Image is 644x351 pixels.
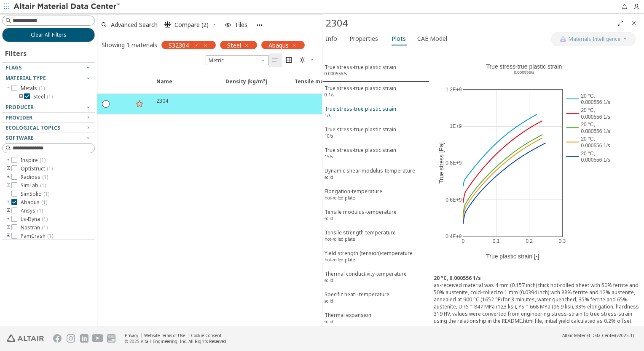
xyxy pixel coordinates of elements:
button: Table View [269,53,282,67]
div: Filters [2,42,31,62]
span: ( 1 ) [43,190,49,197]
span: Ansys [21,207,43,214]
div: (v2025.1) [562,332,634,338]
div: as-received material was 4 mm (0.157 inch) thick hot-rolled sheet with 50% ferrite and 50% austen... [434,282,640,324]
img: Altair Engineering [7,335,44,342]
button: Elongation-temperaturehot-rolled plate [322,185,429,206]
span: Properties [349,32,378,45]
span: ( 1 ) [42,215,48,223]
i:  [286,57,292,64]
button: Material Type [2,73,95,83]
button: Full Screen [614,16,627,30]
span: Producer [5,104,34,111]
span: Altair Material Data Center [562,332,615,338]
i:  [272,57,279,64]
sup: solid [325,298,333,304]
button: True stress-true plastic strain0.1/s [322,82,429,103]
span: Name [156,78,172,93]
button: AI CopilotMaterials Intelligence [551,32,636,46]
span: Expand [114,78,133,93]
span: ( 1 ) [37,207,43,214]
i:  [164,21,171,28]
span: ( 1 ) [39,85,45,92]
span: Steel [227,41,241,49]
span: Flags [5,64,21,71]
span: Metals [21,85,45,92]
span: ( 1 ) [42,224,48,231]
img: Altair Material Data Center [13,3,121,11]
button: True stress-true plastic strain1/s [322,103,429,123]
button: True stress-true plastic strain10/s [322,123,429,144]
span: OptiStruct [21,165,53,172]
button: Thermal expansionsolid [322,309,429,330]
span: ( 1 ) [47,165,53,172]
i: toogle group [5,216,11,223]
sup: hot-rolled plate [325,236,355,242]
span: ( 1 ) [40,182,46,189]
button: Ecological Topics [2,123,95,133]
div: Yield strength (tension)-temperature [325,250,413,265]
i: toogle group [5,157,11,164]
span: SimLab [21,182,46,189]
span: Steel [33,93,53,100]
i: toogle group [5,182,11,189]
i: toogle group [18,93,24,100]
span: Info [326,32,337,45]
span: Abaqus [21,199,47,206]
sup: solid [325,319,333,324]
sup: solid [325,215,333,221]
span: PamCrash [21,233,53,239]
button: Dynamic shear modulus-temperaturesolid [322,165,429,185]
sup: 0.000556/s [325,71,347,77]
div: Tensile strength-temperature [325,229,396,245]
span: ( 1 ) [40,157,46,164]
div: True stress-true plastic strain [325,85,396,100]
i:  [299,57,306,64]
span: Compare (2) [174,22,209,28]
span: Ls-Dyna [21,216,48,223]
span: Plots [392,32,406,45]
div: True stress-true plastic strain [325,64,396,79]
a: Website Terms of Use [144,332,185,338]
span: Material Type [5,74,46,82]
i: toogle group [5,224,11,231]
b: 20 °C, 0.000556 1/s [434,274,481,282]
span: Provider [5,114,32,121]
sup: solid [325,174,333,180]
sup: hot-rolled plate [325,257,355,263]
span: Density [kg/m³] [220,78,290,93]
button: True stress-true plastic strain15/s [322,144,429,165]
i: toogle group [5,165,11,172]
span: Tensile modulus [MPa] [295,78,355,93]
span: ( 1 ) [41,199,47,206]
div: © 2025 Altair Engineering, Inc. All Rights Reserved. [125,338,228,344]
div: Dynamic shear modulus-temperature [325,167,415,183]
span: Advanced Search [111,22,158,28]
button: Theme [296,53,318,67]
span: CAE Model [417,32,447,45]
sup: 15/s [325,154,333,160]
span: Density [kg/m³] [225,78,267,93]
div: Tensile modulus-temperature [325,208,397,224]
sup: solid [325,277,333,283]
button: Software [2,133,95,143]
div: Elongation-temperature [325,188,382,203]
div: Unit System [206,55,269,65]
span: Name [151,78,220,93]
span: Software [5,134,34,141]
span: Tiles [235,22,247,28]
button: Tile View [282,53,296,67]
span: Clear All Filters [31,32,67,38]
button: Favorite [133,97,146,111]
i: toogle group [5,85,11,92]
a: Privacy [125,332,138,338]
button: Close [627,16,641,30]
span: ( 1 ) [47,93,53,100]
div: Thermal expansion [325,311,371,327]
button: Tensile strength-temperaturehot-rolled plate [322,226,429,247]
div: 2304 [156,97,168,104]
button: Clear All Filters [2,28,95,42]
div: True stress-true plastic strain [325,105,396,121]
button: Tensile modulus-temperaturesolid [322,206,429,226]
i: toogle group [5,174,11,181]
